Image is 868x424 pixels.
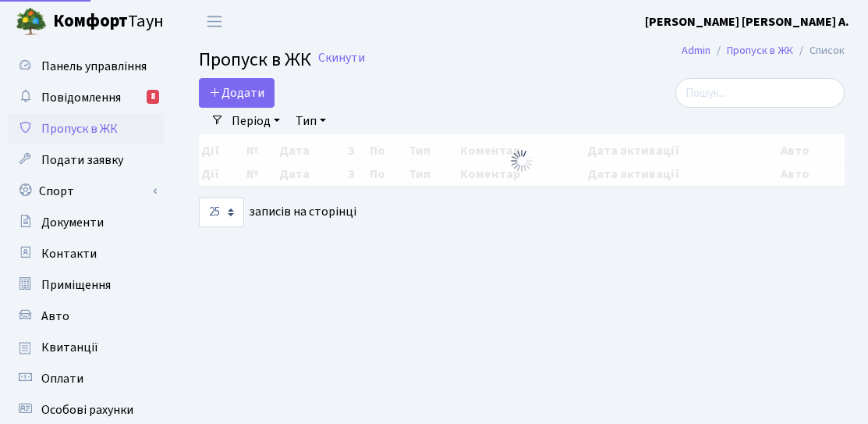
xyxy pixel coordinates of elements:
[834,21,850,37] div: ×
[645,12,849,31] a: [PERSON_NAME] [PERSON_NAME] А.
[8,332,164,363] a: Квитанції
[41,214,104,231] span: Документи
[41,58,147,75] span: Панель управління
[199,198,244,227] select: записів на сторінці
[53,9,164,35] span: Таун
[41,151,123,169] span: Подати заявку
[209,84,264,102] span: Додати
[41,120,118,137] span: Пропуск в ЖК
[199,78,275,108] a: Додати
[41,339,98,356] span: Квитанції
[509,148,534,173] img: Обробка...
[645,13,849,30] b: [PERSON_NAME] [PERSON_NAME] А.
[8,82,164,113] a: Повідомлення8
[41,89,121,106] span: Повідомлення
[8,51,164,82] a: Панель управління
[199,46,311,73] span: Пропуск в ЖК
[16,6,47,37] img: logo.png
[41,276,111,294] span: Приміщення
[195,9,234,34] button: Переключити навігацію
[147,90,159,104] div: 8
[8,269,164,301] a: Приміщення
[318,51,365,66] a: Скинути
[41,370,83,387] span: Оплати
[41,245,97,262] span: Контакти
[41,308,69,325] span: Авто
[53,9,128,34] b: Комфорт
[600,20,852,57] div: Запис успішно додано.
[8,144,164,176] a: Подати заявку
[8,238,164,269] a: Контакти
[8,207,164,238] a: Документи
[41,401,133,419] span: Особові рахунки
[8,176,164,207] a: Спорт
[199,198,356,227] label: записів на сторінці
[8,301,164,332] a: Авто
[289,108,332,134] a: Тип
[675,78,845,108] input: Пошук...
[8,363,164,394] a: Оплати
[225,108,286,134] a: Період
[8,113,164,144] a: Пропуск в ЖК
